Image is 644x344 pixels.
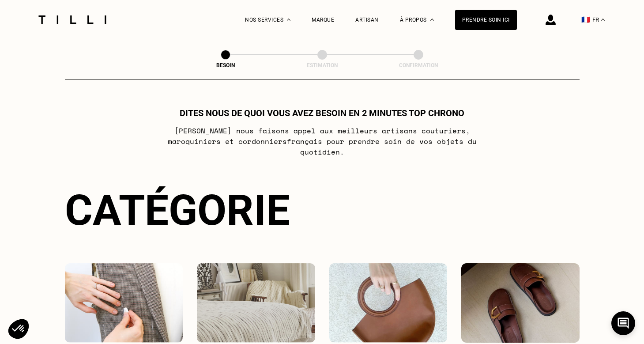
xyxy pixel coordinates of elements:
[197,263,315,343] img: Intérieur
[278,62,366,68] div: Estimation
[35,15,109,24] img: Logo du service de couturière Tilli
[601,19,605,21] img: menu déroulant
[355,17,379,23] a: Artisan
[287,19,290,21] img: Menu déroulant
[461,263,580,343] img: Chaussures
[546,15,556,25] img: icône connexion
[312,17,334,23] a: Marque
[181,62,270,68] div: Besoin
[180,108,464,118] h1: Dites nous de quoi vous avez besoin en 2 minutes top chrono
[65,263,183,343] img: Vêtements
[329,263,448,343] img: Accessoires
[455,10,517,30] a: Prendre soin ici
[430,19,434,21] img: Menu déroulant à propos
[374,62,463,68] div: Confirmation
[65,185,580,235] div: Catégorie
[581,15,590,24] span: 🇫🇷
[147,125,497,157] p: [PERSON_NAME] nous faisons appel aux meilleurs artisans couturiers , maroquiniers et cordonniers ...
